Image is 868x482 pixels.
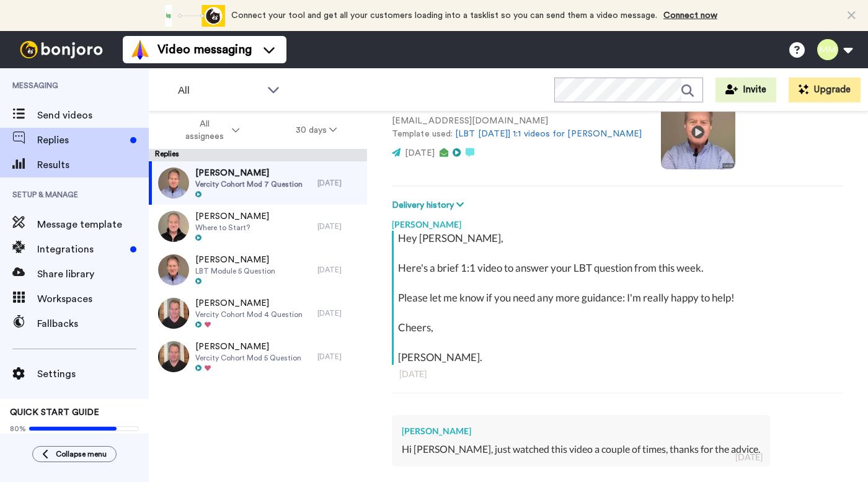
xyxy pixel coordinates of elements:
[178,83,261,98] span: All
[149,335,367,378] a: [PERSON_NAME]Vercity Cohort Mod 5 Question[DATE]
[15,41,108,58] img: bj-logo-header-white.svg
[195,254,275,266] span: [PERSON_NAME]
[37,292,149,306] span: Workspaces
[149,292,367,335] a: [PERSON_NAME]Vercity Cohort Mod 4 Question[DATE]
[157,5,225,27] div: animation
[231,11,657,20] span: Connect your tool and get all your customers loading into a tasklist so you can send them a video...
[157,41,252,58] span: Video messaging
[10,424,26,434] span: 80%
[195,179,303,189] span: Vercity Cohort Mod 7 Question
[405,149,435,158] span: [DATE]
[663,11,717,20] a: Connect now
[317,308,361,318] div: [DATE]
[195,210,269,223] span: [PERSON_NAME]
[130,40,150,60] img: vm-color.svg
[402,442,760,457] div: Hi [PERSON_NAME], just watched this video a couple of times, thanks for the advice.
[317,221,361,231] div: [DATE]
[195,167,303,179] span: [PERSON_NAME]
[317,352,361,362] div: [DATE]
[402,425,760,437] div: [PERSON_NAME]
[455,130,642,138] a: [LBT [DATE]] 1:1 videos for [PERSON_NAME]
[392,115,642,141] p: [EMAIL_ADDRESS][DOMAIN_NAME] Template used:
[158,167,189,199] img: 1dabb941-1905-46bb-80e4-fbc073c92a12-thumb.jpg
[151,113,268,148] button: All assignees
[37,267,149,282] span: Share library
[149,149,367,161] div: Replies
[317,265,361,275] div: [DATE]
[37,158,149,172] span: Results
[398,231,840,365] div: Hey [PERSON_NAME], Here's a brief 1:1 video to answer your LBT question from this week. Please le...
[195,297,303,310] span: [PERSON_NAME]
[158,211,189,242] img: 41b71b1c-5f81-47ac-8ce4-eb50e81c4f46-thumb.jpg
[179,118,229,143] span: All assignees
[37,217,149,232] span: Message template
[158,298,189,329] img: 6611293d-f3f2-4f89-957c-7128a0f44778-thumb.jpg
[392,212,843,231] div: [PERSON_NAME]
[715,78,776,102] button: Invite
[149,161,367,205] a: [PERSON_NAME]Vercity Cohort Mod 7 Question[DATE]
[268,119,365,141] button: 30 days
[195,310,303,319] span: Vercity Cohort Mod 4 Question
[392,199,467,212] button: Delivery history
[149,205,367,248] a: [PERSON_NAME]Where to Start?[DATE]
[37,133,125,148] span: Replies
[195,341,301,353] span: [PERSON_NAME]
[56,449,107,459] span: Collapse menu
[37,316,149,331] span: Fallbacks
[789,78,861,102] button: Upgrade
[399,368,836,380] div: [DATE]
[195,353,301,363] span: Vercity Cohort Mod 5 Question
[37,108,149,123] span: Send videos
[195,266,275,276] span: LBT Module 5 Question
[195,223,269,233] span: Where to Start?
[158,341,189,372] img: 3b5bbadc-7fb2-41ce-9d4a-d5c8c7a81e38-thumb.jpg
[37,367,149,382] span: Settings
[158,254,189,285] img: 8af386c8-f0f0-476a-8447-3edea1d4cd6f-thumb.jpg
[32,446,117,462] button: Collapse menu
[37,242,125,257] span: Integrations
[735,451,763,463] div: [DATE]
[317,178,361,188] div: [DATE]
[149,248,367,292] a: [PERSON_NAME]LBT Module 5 Question[DATE]
[10,408,99,417] span: QUICK START GUIDE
